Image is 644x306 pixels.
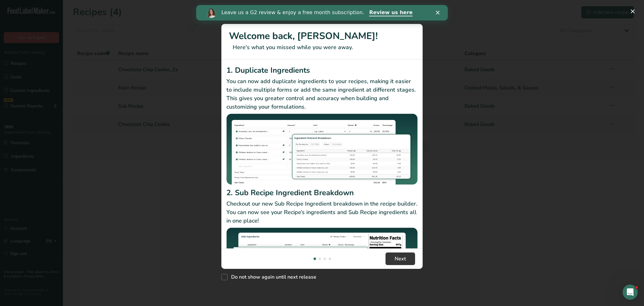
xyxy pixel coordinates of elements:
[226,65,418,76] h2: 1. Duplicate Ingredients
[623,285,638,300] iframe: Intercom live chat
[386,252,415,265] button: Next
[395,255,406,263] span: Next
[228,274,316,280] span: Do not show again until next release
[240,6,246,9] div: Close
[226,77,418,111] p: You can now add duplicate ingredients to your recipes, making it easier to include multiple forms...
[226,114,418,185] img: Duplicate Ingredients
[226,228,418,299] img: Sub Recipe Ingredient Breakdown
[229,43,415,52] p: Here's what you missed while you were away.
[226,187,418,198] h2: 2. Sub Recipe Ingredient Breakdown
[229,29,415,43] h1: Welcome back, [PERSON_NAME]!
[226,200,418,225] p: Checkout our new Sub Recipe Ingredient breakdown in the recipe builder. You can now see your Reci...
[196,5,448,20] iframe: Intercom live chat banner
